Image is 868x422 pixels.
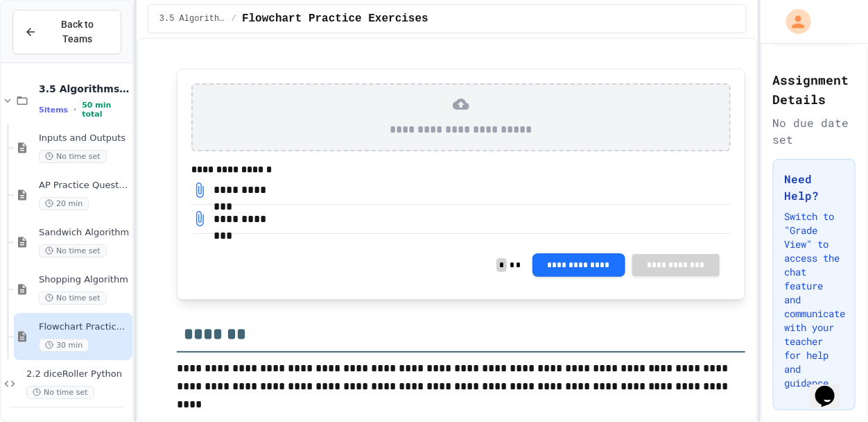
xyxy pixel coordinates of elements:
span: 50 min total [82,101,130,119]
h2: Assignment Details [773,70,856,109]
span: 3.5 Algorithms Practice [39,83,130,95]
div: No due date set [773,115,856,148]
p: Switch to "Grade View" to access the chat feature and communicate with your teacher for help and ... [785,210,844,390]
span: Sandwich Algorithm [39,227,130,239]
span: Shopping Algorithm [39,274,130,286]
span: No time set [39,150,107,163]
span: Flowchart Practice Exercises [39,321,130,333]
span: 2.2 diceRoller Python [26,369,130,380]
span: / [232,13,236,24]
span: AP Practice Questions [39,180,130,192]
span: No time set [39,244,107,258]
span: • [73,104,76,115]
div: My Account [772,6,815,37]
span: Inputs and Outputs [39,133,130,144]
h3: Need Help? [785,171,844,204]
span: 20 min [39,197,89,210]
span: Flowchart Practice Exercises [242,10,428,27]
span: No time set [26,386,94,399]
span: 3.5 Algorithms Practice [159,13,226,24]
span: 30 min [39,339,89,352]
a: Download [191,210,208,227]
button: Back to Teams [12,10,121,54]
iframe: chat widget [810,366,854,408]
a: Download [191,182,208,199]
span: 5 items [39,105,68,115]
span: No time set [39,292,107,305]
span: Back to Teams [45,17,110,47]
